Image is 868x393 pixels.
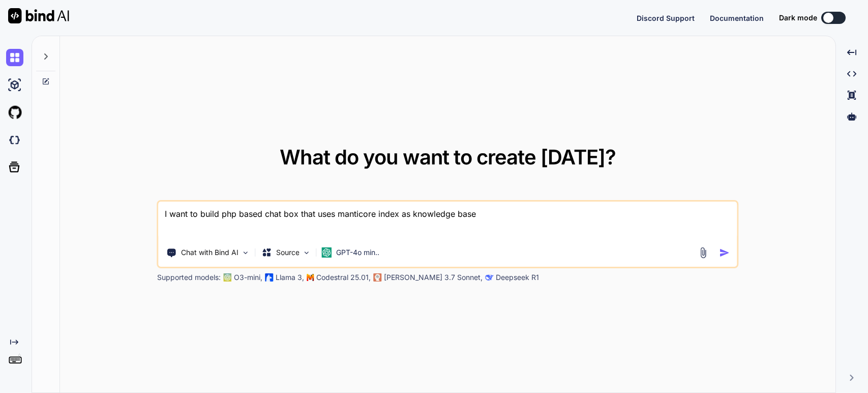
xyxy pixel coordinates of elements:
[276,247,300,258] p: Source
[6,131,23,149] img: darkCloudIdeIcon
[157,272,221,283] p: Supported models:
[697,247,709,259] img: attachment
[265,273,274,282] img: Llama2
[6,104,23,121] img: githubLight
[316,272,371,283] p: Codestral 25.01,
[486,273,494,282] img: claude
[779,13,817,23] span: Dark mode
[384,272,483,283] p: [PERSON_NAME] 3.7 Sonnet,
[280,145,616,170] span: What do you want to create [DATE]?
[322,247,332,258] img: GPT-4o mini
[6,76,23,94] img: ai-studio
[159,202,737,239] textarea: I want to build php based chat box that uses manticore index as knowledge base
[303,248,311,257] img: Pick Models
[6,49,23,66] img: chat
[336,247,379,258] p: GPT-4o min..
[307,274,314,281] img: Mistral-AI
[719,247,730,258] img: icon
[276,272,304,283] p: Llama 3,
[374,273,382,282] img: claude
[181,247,238,258] p: Chat with Bind AI
[234,272,262,283] p: O3-mini,
[637,14,695,22] span: Discord Support
[710,14,764,22] span: Documentation
[637,13,695,23] button: Discord Support
[496,272,539,283] p: Deepseek R1
[242,248,250,257] img: Pick Tools
[8,8,69,23] img: Bind AI
[710,13,764,23] button: Documentation
[224,273,232,282] img: GPT-4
